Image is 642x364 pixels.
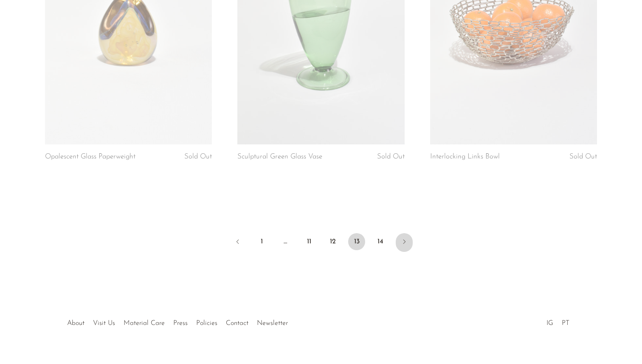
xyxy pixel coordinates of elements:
[377,153,405,160] span: Sold Out
[324,233,341,250] a: 12
[277,233,294,250] span: …
[253,233,270,250] a: 1
[184,153,212,160] span: Sold Out
[124,320,165,327] a: Material Care
[546,320,553,327] a: IG
[562,320,569,327] a: PT
[63,313,292,329] ul: Quick links
[173,320,188,327] a: Press
[348,233,365,250] span: 13
[67,320,84,327] a: About
[226,320,248,327] a: Contact
[93,320,115,327] a: Visit Us
[196,320,217,327] a: Policies
[237,153,322,161] a: Sculptural Green Glass Vase
[372,233,389,250] a: 14
[229,233,246,252] a: Previous
[430,153,500,161] a: Interlocking Links Bowl
[569,153,597,160] span: Sold Out
[45,153,135,161] a: Opalescent Glass Paperweight
[542,313,574,329] ul: Social Medias
[301,233,318,250] a: 11
[396,233,413,252] a: Next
